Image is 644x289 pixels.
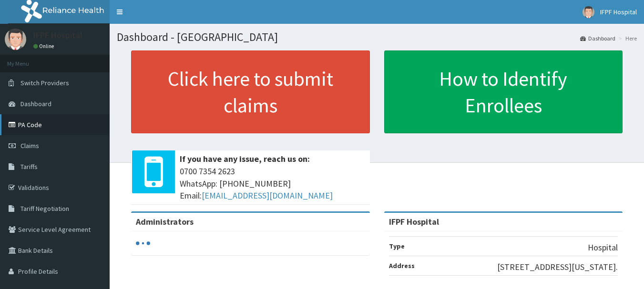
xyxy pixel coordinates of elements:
[384,50,623,133] a: How to Identify Enrollees
[389,216,439,227] strong: IFPF Hospital
[180,165,365,202] span: 0700 7354 2623 WhatsApp: [PHONE_NUMBER] Email:
[20,79,69,87] span: Switch Providers
[180,153,310,164] b: If you have any issue, reach us on:
[202,190,333,201] a: [EMAIL_ADDRESS][DOMAIN_NAME]
[131,50,370,133] a: Click here to submit claims
[389,261,415,270] b: Address
[20,100,51,108] span: Dashboard
[588,241,618,254] p: Hospital
[33,43,56,50] a: Online
[117,31,637,43] h1: Dashboard - [GEOGRAPHIC_DATA]
[33,31,82,40] p: IFPF Hospital
[20,141,39,150] span: Claims
[583,6,594,18] img: User Image
[5,29,26,50] img: User Image
[136,216,194,227] b: Administrators
[389,242,405,250] b: Type
[600,8,637,16] span: IFPF Hospital
[20,162,38,171] span: Tariffs
[580,34,615,42] a: Dashboard
[497,261,618,273] p: [STREET_ADDRESS][US_STATE].
[616,34,637,42] li: Here
[136,236,150,250] svg: audio-loading
[20,204,69,213] span: Tariff Negotiation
